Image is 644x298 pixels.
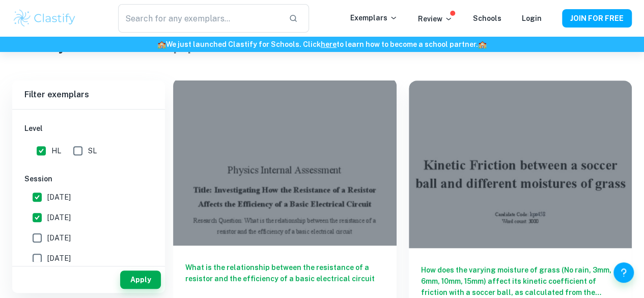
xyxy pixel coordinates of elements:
[47,192,71,203] span: [DATE]
[51,145,61,156] span: HL
[47,253,71,264] span: [DATE]
[118,4,281,33] input: Search for any exemplars...
[12,8,77,29] img: Clastify logo
[24,123,153,134] h6: Level
[350,12,398,23] p: Exemplars
[157,40,166,48] span: 🏫
[88,145,97,156] span: SL
[120,270,161,289] button: Apply
[473,14,501,22] a: Schools
[522,14,542,22] a: Login
[47,212,71,223] span: [DATE]
[613,262,634,283] button: Help and Feedback
[47,232,71,243] span: [DATE]
[321,40,337,48] a: here
[185,262,384,295] h6: What is the relationship between the resistance of a resistor and the efficiency of a basic elect...
[421,264,620,298] h6: How does the varying moisture of grass (No rain, 3mm, 6mm, 10mm, 15mm) affect its kinetic coeffic...
[478,40,487,48] span: 🏫
[24,173,153,184] h6: Session
[12,80,165,109] h6: Filter exemplars
[2,39,642,50] h6: We just launched Clastify for Schools. Click to learn how to become a school partner.
[418,13,453,24] p: Review
[562,9,632,28] button: JOIN FOR FREE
